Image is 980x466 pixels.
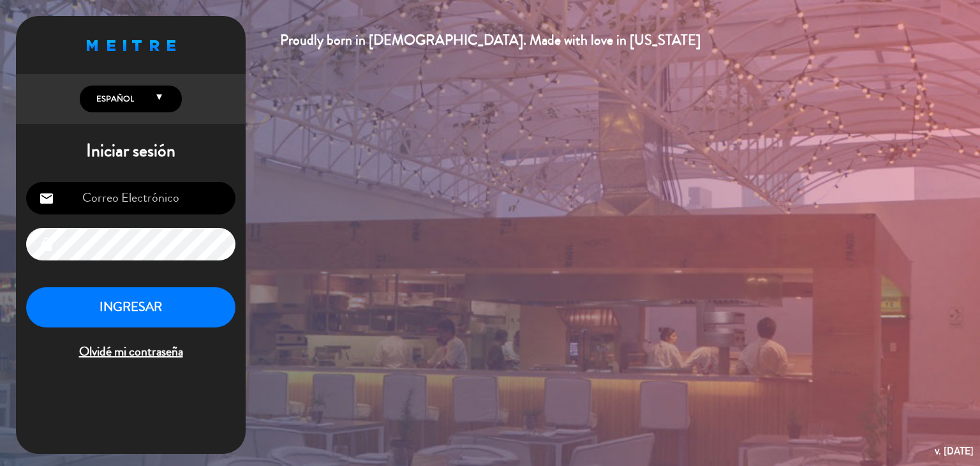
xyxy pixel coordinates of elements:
[26,182,235,214] input: Correo Electrónico
[39,237,54,252] i: lock
[26,342,235,363] span: Olvidé mi contraseña
[39,191,54,206] i: email
[93,93,134,105] span: Español
[935,442,974,460] div: v. [DATE]
[26,287,235,327] button: INGRESAR
[16,140,246,162] h1: Iniciar sesión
